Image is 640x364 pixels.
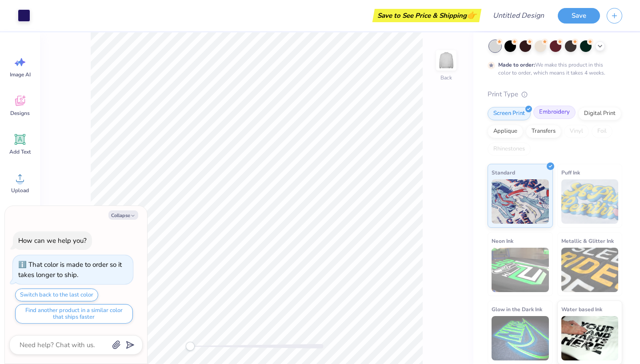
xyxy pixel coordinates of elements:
span: Image AI [10,71,31,78]
div: That color is made to order so it takes longer to ship. [18,260,122,279]
span: Standard [492,168,515,177]
span: Upload [11,187,29,194]
button: Collapse [108,210,138,220]
span: Designs [10,110,30,117]
span: 👉 [467,10,476,20]
span: Puff Ink [561,168,580,177]
button: Switch back to the last color [15,289,98,301]
div: Applique [488,125,523,138]
div: Digital Print [578,107,621,120]
div: Screen Print [488,107,531,120]
div: Accessibility label [186,342,195,351]
img: Metallic & Glitter Ink [561,248,619,292]
img: Puff Ink [561,179,619,224]
span: Neon Ink [492,236,513,245]
button: Find another product in a similar color that ships faster [15,304,133,324]
div: Print Type [488,89,622,99]
div: Embroidery [533,106,576,119]
div: Rhinestones [488,142,531,156]
div: Transfers [526,125,561,138]
span: Water based Ink [561,305,602,314]
div: Save to See Price & Shipping [375,9,479,22]
img: Neon Ink [492,248,549,292]
div: We make this product in this color to order, which means it takes 4 weeks. [498,61,608,77]
span: Metallic & Glitter Ink [561,236,614,245]
img: Glow in the Dark Ink [492,316,549,360]
img: Water based Ink [561,316,619,360]
strong: Made to order: [498,61,535,68]
div: How can we help you? [18,236,87,245]
div: Back [440,74,452,82]
div: Vinyl [564,125,589,138]
img: Back [437,51,455,69]
span: Glow in the Dark Ink [492,305,542,314]
span: Add Text [9,148,31,155]
button: Save [558,8,600,24]
img: Standard [492,179,549,224]
input: Untitled Design [486,7,551,24]
div: Foil [592,125,612,138]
